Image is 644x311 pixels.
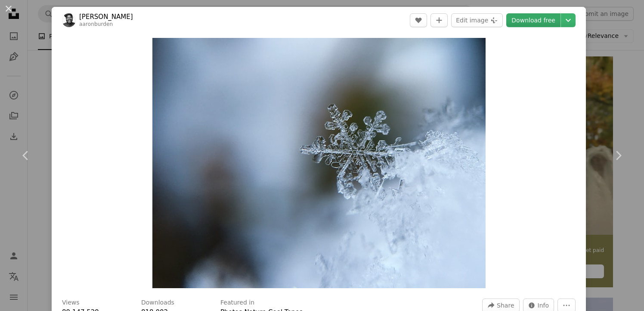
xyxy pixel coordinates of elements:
[220,299,254,307] h3: Featured in
[79,21,113,27] a: aaronburden
[79,12,133,21] a: [PERSON_NAME]
[152,38,486,288] button: Zoom in on this image
[152,38,486,288] img: focused photo of a snow flake
[410,13,427,27] button: Like
[561,13,576,27] button: Choose download size
[141,299,174,307] h3: Downloads
[451,13,503,27] button: Edit image
[62,299,80,307] h3: Views
[430,13,448,27] button: Add to Collection
[62,13,76,27] img: Go to Aaron Burden's profile
[592,114,644,197] a: Next
[506,13,560,27] a: Download free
